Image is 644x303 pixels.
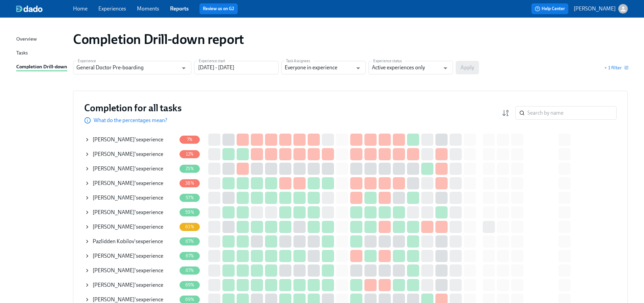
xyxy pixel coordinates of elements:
div: [PERSON_NAME]'sexperience [85,264,176,277]
span: Pazlidden Kobilov [93,238,134,244]
div: 's experience [93,281,163,289]
p: What do the percentages mean? [94,117,167,124]
span: 59% [181,210,198,215]
span: 67% [182,239,198,244]
div: [PERSON_NAME]'sexperience [85,177,176,190]
span: [PERSON_NAME] [93,224,135,230]
input: Search by name [527,106,617,120]
div: [PERSON_NAME]'sexperience [85,220,176,234]
div: Tasks [16,49,28,57]
span: [PERSON_NAME] [93,267,135,274]
span: 69% [181,282,198,287]
span: [PERSON_NAME] [93,165,135,172]
button: + 1 filter [604,64,628,71]
h1: Completion Drill-down report [73,31,244,47]
a: Overview [16,35,68,44]
div: [PERSON_NAME]'sexperience [85,206,176,219]
a: dado [16,5,73,12]
button: Open [440,63,451,73]
a: Completion Drill-down [16,63,68,71]
div: Pazlidden Kobilov'sexperience [85,235,176,248]
div: Completion Drill-down [16,63,67,71]
div: [PERSON_NAME]'sexperience [85,278,176,292]
span: 69% [181,297,198,302]
span: 38% [181,181,198,186]
div: 's experience [93,209,163,216]
div: 's experience [93,150,163,158]
span: [PERSON_NAME] [93,151,135,157]
button: Open [178,63,189,73]
a: Tasks [16,49,68,57]
div: 's experience [93,180,163,187]
div: [PERSON_NAME]'sexperience [85,191,176,205]
span: 12% [182,151,198,157]
a: Home [73,5,88,12]
div: 's experience [93,252,163,260]
svg: Completion rate (low to high) [502,109,510,117]
span: 67% [182,268,198,273]
div: 's experience [93,267,163,274]
span: 67% [182,253,198,258]
button: Help Center [531,3,568,14]
p: [PERSON_NAME] [574,5,616,13]
h3: Completion for all tasks [84,102,182,114]
a: Review us on G2 [203,5,234,12]
span: 25% [182,166,198,171]
span: [PERSON_NAME] [93,282,135,288]
a: Experiences [98,5,126,12]
button: Review us on G2 [199,3,238,14]
span: [PERSON_NAME] [93,209,135,215]
button: Open [353,63,363,73]
span: [PERSON_NAME] [93,194,135,201]
span: 63% [181,224,198,229]
span: 57% [182,195,198,200]
div: [PERSON_NAME]'sexperience [85,147,176,161]
div: 's experience [93,165,163,172]
span: Help Center [535,5,565,12]
span: [PERSON_NAME] [93,296,135,303]
div: [PERSON_NAME]'sexperience [85,162,176,176]
div: 's experience [93,238,163,245]
span: [PERSON_NAME] [93,253,135,259]
a: Reports [170,5,189,12]
span: [PERSON_NAME] [93,136,135,143]
div: [PERSON_NAME]'sexperience [85,249,176,263]
button: [PERSON_NAME] [574,4,628,14]
div: 's experience [93,194,163,202]
div: 's experience [93,136,163,143]
div: Overview [16,35,37,44]
a: Moments [137,5,159,12]
img: dado [16,5,43,12]
div: [PERSON_NAME]'sexperience [85,133,176,146]
span: 7% [183,137,196,142]
span: [PERSON_NAME] [93,180,135,186]
div: 's experience [93,223,163,231]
